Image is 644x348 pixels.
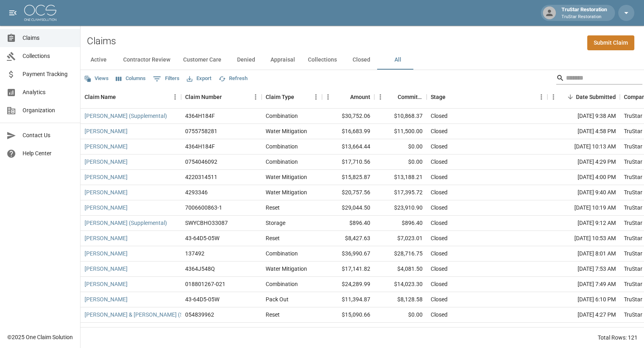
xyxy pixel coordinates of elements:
a: [PERSON_NAME] [85,142,128,150]
div: Closed [431,112,448,120]
div: Claim Name [80,86,181,108]
div: $8,128.58 [374,292,427,307]
div: Date Submitted [576,86,616,108]
div: $14,023.30 [374,277,427,292]
div: [DATE] 4:37 PM [547,323,620,338]
div: $11,394.87 [322,292,374,307]
a: [PERSON_NAME] [85,295,128,303]
div: Claim Number [185,86,222,108]
a: Adinarayan, Asa- SUPPLEMENT [85,326,164,334]
div: Closed [431,265,448,273]
span: Collections [23,52,74,60]
div: [DATE] 10:53 AM [547,231,620,246]
div: 0755758281 [185,127,217,135]
div: $20,757.56 [322,185,374,200]
div: Combination [266,112,298,120]
div: Total Rows: 121 [598,334,638,342]
div: Water Mitigation [266,326,307,334]
div: Water Mitigation [266,173,307,181]
div: Water Mitigation [266,188,307,196]
div: [DATE] 9:12 AM [547,216,620,231]
div: Date Submitted [547,86,620,108]
div: $17,710.56 [322,154,374,170]
div: 018801267-021 [185,280,225,288]
div: $0.00 [374,139,427,154]
div: Closed [431,127,448,135]
div: Reset [266,311,280,319]
div: $8,427.63 [322,231,374,246]
div: Stage [431,86,446,108]
div: 7006600863-1 [185,204,222,212]
div: 0754046092 [185,158,217,166]
button: Sort [446,91,457,103]
div: $7,023.01 [374,231,427,246]
h2: Claims [87,35,116,47]
div: Search [556,72,642,86]
span: Organization [23,106,74,115]
button: Menu [169,91,181,103]
div: $13,188.21 [374,170,427,185]
div: [DATE] 6:10 PM [547,292,620,307]
div: Committed Amount [374,86,427,108]
div: Closed [431,326,448,334]
div: [DATE] 4:27 PM [547,307,620,323]
a: [PERSON_NAME] & [PERSON_NAME] (Supplemental) [85,311,216,319]
button: Appraisal [264,50,301,70]
div: $29,044.50 [322,200,374,216]
button: Contractor Review [117,50,177,70]
div: SWYCBHO33087 [185,219,228,227]
div: Combination [266,158,298,166]
button: Sort [565,91,576,103]
div: Reset [266,234,280,242]
div: Amount [350,86,370,108]
a: [PERSON_NAME] [85,249,128,257]
span: Claims [23,34,74,42]
div: Combination [266,280,298,288]
div: 137492 [185,249,204,257]
div: Reset [266,204,280,212]
div: Committed Amount [398,86,423,108]
a: [PERSON_NAME] (Supplemental) [85,112,167,120]
button: Menu [535,91,547,103]
div: Closed [431,280,448,288]
div: $15,825.87 [322,170,374,185]
div: $11,500.00 [374,124,427,139]
div: Closed [431,188,448,196]
div: Stage [427,86,547,108]
a: [PERSON_NAME] [85,173,128,181]
a: [PERSON_NAME] [85,234,128,242]
div: 43-64D5-05W [185,295,219,303]
div: Storage [266,219,285,227]
div: [DATE] 10:19 AM [547,200,620,216]
div: 4293346 [185,188,208,196]
div: $24,289.99 [322,277,374,292]
img: ocs-logo-white-transparent.png [24,5,56,21]
div: Claim Type [262,86,322,108]
button: Customer Care [177,50,228,70]
a: [PERSON_NAME] [85,280,128,288]
p: TruStar Restoration [561,14,607,21]
button: Closed [343,50,380,70]
div: Closed [431,173,448,181]
div: 4220314511 [185,173,217,181]
div: [DATE] 8:01 AM [547,246,620,262]
button: Sort [386,91,398,103]
div: Amount [322,86,374,108]
div: 4364J548Q [185,265,215,273]
span: Help Center [23,149,74,158]
div: 016410871 [185,326,214,334]
div: 054839962 [185,311,214,319]
div: $28,716.75 [374,246,427,262]
div: Closed [431,142,448,150]
div: [DATE] 4:29 PM [547,154,620,170]
button: Menu [250,91,262,103]
button: Menu [322,91,334,103]
button: Show filters [151,72,182,85]
div: Water Mitigation [266,127,307,135]
button: Sort [222,91,233,103]
button: Sort [339,91,350,103]
button: Sort [116,91,127,103]
div: $16,683.99 [322,124,374,139]
div: TruStar Restoration [558,6,610,20]
div: $30,752.06 [322,109,374,124]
